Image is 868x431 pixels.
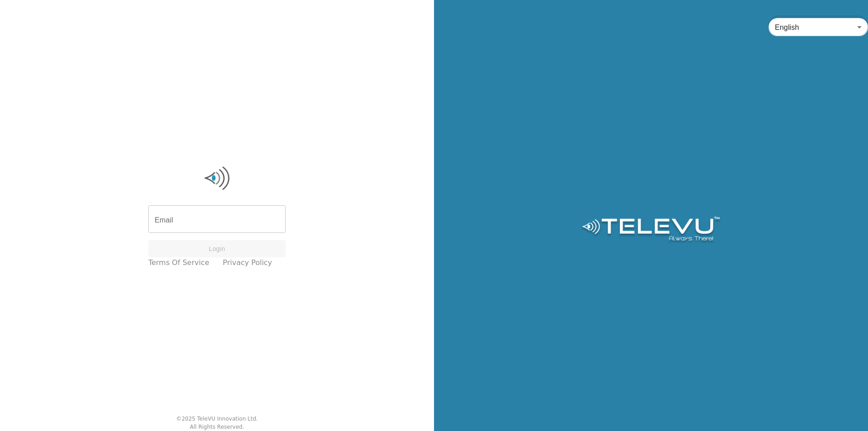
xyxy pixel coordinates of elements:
a: Terms of Service [148,257,209,268]
a: Privacy Policy [223,257,272,268]
div: All Rights Reserved. [190,423,244,431]
div: © 2025 TeleVU Innovation Ltd. [176,415,258,423]
img: Logo [148,165,286,192]
img: Logo [580,217,721,244]
div: English [769,14,868,40]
